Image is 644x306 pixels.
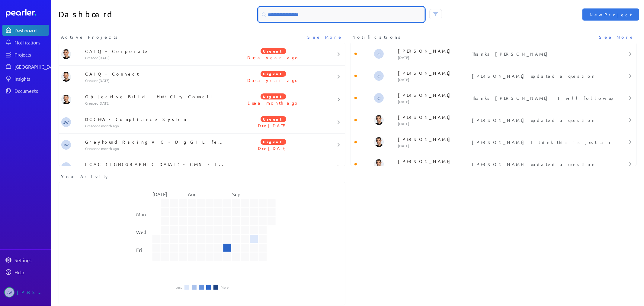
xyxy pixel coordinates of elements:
span: Urgent [261,71,286,77]
p: Due a year ago [226,54,321,60]
p: [PERSON_NAME] updated a question [472,161,610,167]
div: Projects [14,51,48,57]
p: Thanks [PERSON_NAME] [472,51,610,57]
text: Wed [136,229,146,235]
span: Carolina Irigoyen [374,93,384,103]
img: James Layton [374,137,384,147]
p: [PERSON_NAME] [398,136,469,142]
p: [PERSON_NAME] [398,70,469,76]
a: Dashboard [2,25,49,36]
a: Help [2,267,49,278]
div: [PERSON_NAME] [17,287,47,298]
a: See More [599,34,634,40]
p: [DATE] [398,55,469,60]
div: Dashboard [14,27,48,33]
span: Jeremy Williams [61,162,71,172]
p: [PERSON_NAME] [398,114,469,120]
p: [PERSON_NAME] [398,92,469,98]
a: Insights [2,73,49,84]
text: Fri [136,247,142,253]
p: Created a month ago [85,146,226,151]
span: Urgent [261,48,286,54]
a: See More [308,34,343,40]
span: Carolina Irigoyen [374,71,384,81]
p: Created [DATE] [85,78,226,83]
span: Your Activity [61,173,110,180]
p: [DATE] [398,99,469,104]
p: Thanks [PERSON_NAME]! I will follow up with support re: patching . I will remove the IRAP part as... [472,95,610,101]
p: CAIQ - Connect [85,71,226,77]
p: Due [DATE] [226,145,321,151]
p: Created a month ago [85,123,226,128]
a: JW[PERSON_NAME] [2,285,49,300]
p: Due [DATE] [226,122,321,129]
span: Jeremy Williams [61,117,71,127]
span: Urgent [261,116,286,122]
p: Due a year ago [226,77,321,83]
a: Projects [2,49,49,60]
div: Notifications [14,39,48,45]
a: Notifications [2,37,49,48]
li: More [221,285,229,289]
p: [PERSON_NAME] [398,158,469,164]
p: Due a month ago [226,100,321,106]
text: Aug [188,191,197,197]
span: Jeremy Williams [61,140,71,150]
h1: Dashboard [59,7,200,22]
span: Notifications [353,34,403,40]
a: Dashboard [6,9,49,18]
span: Urgent [261,139,286,145]
p: ICAC ([GEOGRAPHIC_DATA]) - CMS - Invitation to Supply [85,161,226,167]
img: James Layton [374,115,384,125]
text: [DATE] [152,191,167,197]
p: [DATE] [398,121,469,126]
span: Carolina Irigoyen [374,49,384,59]
p: Greyhound Racing VIC - Dig GH Lifecyle Tracking [85,139,226,145]
p: [DATE] [398,77,469,82]
p: [PERSON_NAME] updated a question [472,117,610,123]
div: Settings [14,257,48,263]
div: Help [14,269,48,275]
span: Urgent [261,93,286,99]
p: Objective Build - Hutt City Council [85,93,226,99]
p: Created [DATE] [85,55,226,60]
img: James Layton [61,95,71,104]
div: Documents [14,88,48,94]
p: [PERSON_NAME] [398,48,469,54]
a: Documents [2,85,49,96]
div: Insights [14,76,48,82]
li: Less [175,285,182,289]
img: James Layton [61,49,71,59]
span: Active Projects [61,34,120,40]
span: Jeremy Williams [4,287,14,298]
p: [DATE] [398,143,469,148]
p: [DATE] [398,165,469,170]
text: Sep [232,191,240,197]
a: Settings [2,255,49,265]
text: Mon [136,211,146,217]
div: [GEOGRAPHIC_DATA] [14,63,59,70]
button: New Project [582,8,639,21]
p: DCCEEW - Compliance System [85,116,226,122]
p: [PERSON_NAME] updated a question [472,73,610,79]
p: Created [DATE] [85,101,226,106]
p: Due [DATE] [226,164,321,170]
img: James Layton [61,72,71,82]
p: CAIQ - Corporate [85,48,226,54]
img: James Layton [374,159,384,169]
p: [PERSON_NAME] I think this is just a response with the WAF capabilities. Please see response. [472,139,610,145]
a: [GEOGRAPHIC_DATA] [2,61,49,72]
span: New Project [590,11,632,18]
